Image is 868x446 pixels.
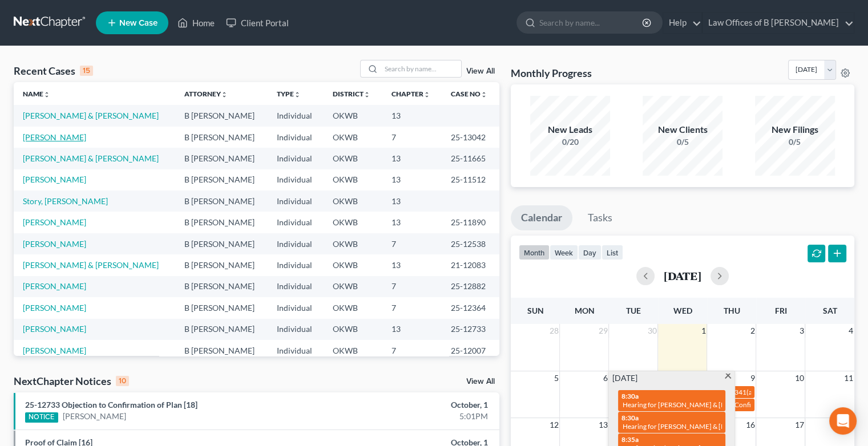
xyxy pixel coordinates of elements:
[511,205,572,230] a: Calendar
[23,217,86,227] a: [PERSON_NAME]
[382,254,442,275] td: 13
[23,90,50,98] a: Nameunfold_more
[382,169,442,190] td: 13
[184,90,228,98] a: Attorneyunfold_more
[623,422,772,431] span: Hearing for [PERSON_NAME] & [PERSON_NAME]
[597,324,608,338] span: 29
[23,111,159,120] a: [PERSON_NAME] & [PERSON_NAME]
[548,324,559,338] span: 28
[643,123,722,136] div: New Clients
[481,91,487,98] i: unfold_more
[527,306,543,315] span: Sun
[621,413,639,422] span: 8:30a
[341,399,488,411] div: October, 1
[268,169,324,190] td: Individual
[774,306,786,315] span: Fri
[324,254,382,275] td: OKWB
[749,371,756,385] span: 9
[466,378,495,386] a: View All
[268,276,324,297] td: Individual
[324,297,382,318] td: OKWB
[623,400,772,409] span: Hearing for [PERSON_NAME] & [PERSON_NAME]
[23,346,86,355] a: [PERSON_NAME]
[268,254,324,275] td: Individual
[442,297,499,318] td: 25-12364
[749,324,756,338] span: 2
[382,297,442,318] td: 7
[175,340,268,361] td: B [PERSON_NAME]
[175,212,268,233] td: B [PERSON_NAME]
[530,123,610,136] div: New Leads
[268,105,324,126] td: Individual
[23,153,159,163] a: [PERSON_NAME] & [PERSON_NAME]
[324,276,382,297] td: OKWB
[268,127,324,148] td: Individual
[744,418,756,432] span: 16
[703,13,854,33] a: Law Offices of B [PERSON_NAME]
[63,411,126,422] a: [PERSON_NAME]
[548,418,559,432] span: 12
[175,297,268,318] td: B [PERSON_NAME]
[552,371,559,385] span: 5
[442,233,499,254] td: 25-12538
[793,371,805,385] span: 10
[391,90,430,98] a: Chapterunfold_more
[423,91,430,98] i: unfold_more
[23,132,86,142] a: [PERSON_NAME]
[14,374,129,388] div: NextChapter Notices
[382,148,442,169] td: 13
[578,245,601,260] button: day
[382,190,442,212] td: 13
[382,105,442,126] td: 13
[324,340,382,361] td: OKWB
[175,276,268,297] td: B [PERSON_NAME]
[119,19,158,27] span: New Case
[175,148,268,169] td: B [PERSON_NAME]
[333,90,370,98] a: Districtunfold_more
[621,435,639,444] span: 8:35a
[268,297,324,318] td: Individual
[324,127,382,148] td: OKWB
[723,306,740,315] span: Thu
[574,306,594,315] span: Mon
[116,376,129,386] div: 10
[382,212,442,233] td: 13
[442,148,499,169] td: 25-11665
[601,245,623,260] button: list
[175,319,268,340] td: B [PERSON_NAME]
[621,392,639,400] span: 8:30a
[843,371,854,385] span: 11
[700,324,706,338] span: 1
[324,319,382,340] td: OKWB
[175,169,268,190] td: B [PERSON_NAME]
[550,245,578,260] button: week
[324,148,382,169] td: OKWB
[382,319,442,340] td: 13
[23,303,86,313] a: [PERSON_NAME]
[442,212,499,233] td: 25-11890
[755,123,835,136] div: New Filings
[268,148,324,169] td: Individual
[451,90,487,98] a: Case Nounfold_more
[23,324,86,334] a: [PERSON_NAME]
[601,371,608,385] span: 6
[23,260,159,270] a: [PERSON_NAME] & [PERSON_NAME]
[324,190,382,212] td: OKWB
[530,136,610,148] div: 0/20
[382,276,442,297] td: 7
[643,136,722,148] div: 0/5
[175,105,268,126] td: B [PERSON_NAME]
[324,105,382,126] td: OKWB
[175,233,268,254] td: B [PERSON_NAME]
[341,411,488,422] div: 5:01PM
[172,13,220,33] a: Home
[382,127,442,148] td: 7
[519,245,550,260] button: month
[221,91,228,98] i: unfold_more
[442,127,499,148] td: 25-13042
[646,324,657,338] span: 30
[442,276,499,297] td: 25-12882
[23,175,86,184] a: [PERSON_NAME]
[442,340,499,361] td: 25-12007
[382,340,442,361] td: 7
